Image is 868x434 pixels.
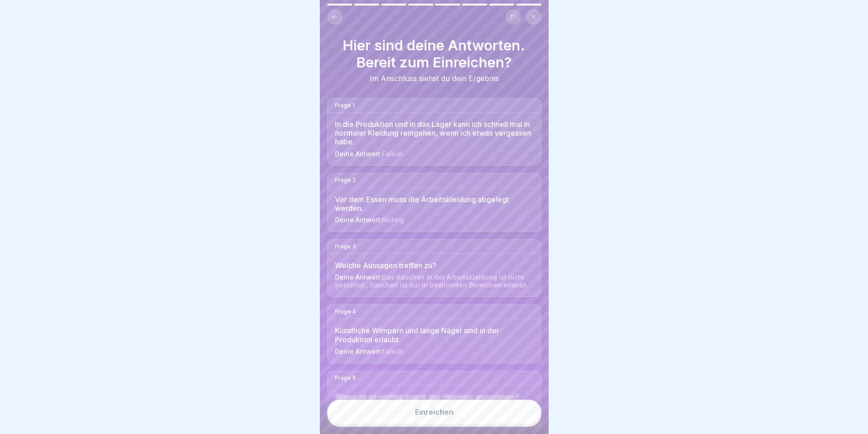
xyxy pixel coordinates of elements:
[328,99,541,113] div: Frage 1
[335,326,534,344] div: Künstliche Wimpern und lange Nägel sind in der Produktion erlaubt
[328,305,541,319] div: Frage 4
[415,408,453,416] div: Einreichen
[335,216,534,224] div: Deine Antwort:
[328,240,541,254] div: Frage 3
[382,347,403,355] span: Falsch
[335,195,534,213] div: Vor dem Essen muss die Arbeitskleidung abgelegt werden.
[327,37,541,71] h1: Hier sind deine Antworten. Bereit zum Einreichen?
[335,261,534,270] div: Welche Aussagen treffen zu?
[382,216,404,224] span: Richtig
[327,74,541,83] div: Im Anschluss siehst du dein Ergebnis
[335,348,534,356] div: Deine Antwort:
[335,120,534,147] div: In die Produktion und in das Lager kann ich schnell mal in normaler Kleidung reingehen, wenn ich ...
[335,273,528,289] span: Das Rauchen in der Arbeitskleidung ist nicht gestattet., Rauchen ist nur in bestimmten Bereichen ...
[335,150,534,158] div: Deine Antwort:
[328,173,541,187] div: Frage 2
[382,150,403,158] span: Falsch
[335,274,534,289] div: Deine Antwort:
[328,371,541,385] div: Frage 5
[327,400,541,424] button: Einreichen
